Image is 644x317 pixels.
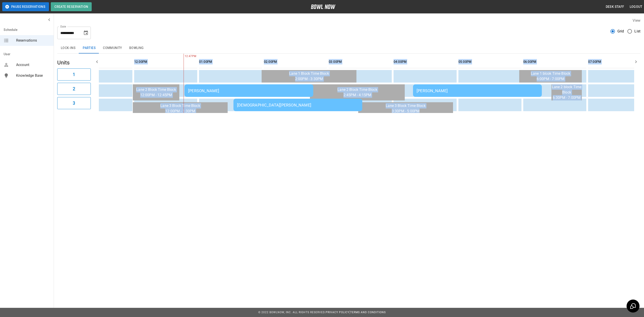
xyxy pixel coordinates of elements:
div: [PERSON_NAME] [417,88,538,93]
button: Community [99,43,126,53]
h6: 1 [73,71,75,78]
div: [PERSON_NAME] [188,88,310,93]
button: Logout [628,3,644,11]
a: Terms and Conditions [350,311,386,314]
h6: 2 [73,85,75,92]
th: 11:00AM [69,55,132,68]
button: 3 [57,97,91,109]
span: 12:47PM [184,54,185,59]
button: 2 [57,83,91,95]
th: 12:00PM [134,55,197,68]
button: 1 [57,68,91,81]
button: Parties [79,43,99,53]
span: © 2022 BowlNow, Inc. All Rights Reserved. [258,311,326,314]
button: Lock-ins [57,43,79,53]
button: Desk Staff [604,3,626,11]
a: Privacy Policy [326,311,349,314]
h5: Units [57,59,91,66]
label: View [633,18,640,23]
span: List [634,29,640,34]
span: Grid [617,29,624,34]
div: inventory tabs [57,43,640,53]
div: [DEMOGRAPHIC_DATA][PERSON_NAME] [237,103,359,107]
button: Choose date, selected date is Oct 11, 2025 [81,28,90,37]
button: Bowling [126,43,147,53]
button: Create Reservation [51,2,92,11]
img: logo [311,4,335,9]
button: Pause Reservations [2,2,49,11]
span: Account [16,62,50,68]
span: Knowledge Base [16,73,50,78]
span: Reservations [16,38,50,43]
h6: 3 [73,100,75,107]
